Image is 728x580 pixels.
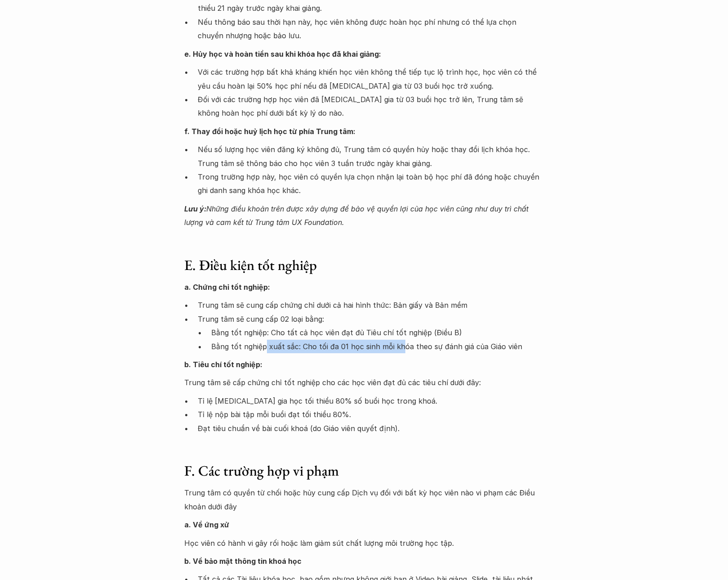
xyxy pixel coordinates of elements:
[211,340,544,353] p: Bằng tốt nghiệp xuất sắc: Cho tối đa 01 học sinh mỗi khóa theo sự đánh giá của Giáo viên
[184,486,544,513] p: Trung tâm có quyền từ chối hoặc hủy cung cấp Dịch vụ đối với bất kỳ học viên nào vi phạm các Điều...
[198,65,544,93] p: Với các trường hợp bất khả kháng khiến học viên không thể tiếp tục lộ trình học, học viên có thể ...
[198,93,544,120] p: Đối với các trường hợp học viên đã [MEDICAL_DATA] gia từ 03 buổi học trở lên, Trung tâm sẽ không ...
[198,422,544,435] p: Đạt tiêu chuẩn về bài cuối khoá (do Giáo viên quyết định).
[184,376,544,389] p: Trung tâm sẽ cấp chứng chỉ tốt nghiệp cho các học viên đạt đủ các tiêu chí dưới đây:
[211,326,544,339] p: Bằng tốt nghiệp: Cho tất cả học viên đạt đủ Tiêu chí tốt nghiệp (Điều B)
[184,49,381,58] strong: e. Hủy học và hoàn tiền sau khi khóa học đã khai giảng:
[198,408,544,421] p: Tỉ lệ nộp bài tập mỗi buổi đạt tối thiểu 80%.
[184,520,229,529] strong: a. Về ứng xử
[198,312,544,326] p: Trung tâm sẽ cung cấp 02 loại bằng:
[184,536,544,550] p: Học viên có hành vi gây rối hoặc làm giảm sút chất lượng môi trường học tập.
[184,204,531,227] em: Những điều khoản trên được xây dựng để bảo vệ quyền lợi của học viên cũng như duy trì chất lượng ...
[184,557,302,566] strong: b. Về bảo mật thông tin khoá học
[184,256,544,274] h3: E. Điều kiện tốt nghiệp
[198,394,544,408] p: Tỉ lệ [MEDICAL_DATA] gia học tối thiểu 80% số buổi học trong khoá.
[184,360,262,369] strong: b. Tiêu chí tốt nghiệp:
[198,15,544,43] p: Nếu thông báo sau thời hạn này, học viên không được hoàn học phí nhưng có thể lựa chọn chuyển như...
[198,298,544,312] p: Trung tâm sẽ cung cấp chứng chỉ dưới cả hai hình thức: Bản giấy và Bản mềm
[184,204,206,213] strong: Lưu ý:
[198,170,544,198] p: Trong trường hợp này, học viên có quyền lựa chọn nhận lại toàn bộ học phí đã đóng hoặc chuyển ghi...
[184,127,355,136] strong: f. Thay đổi hoặc huỷ lịch học từ phía Trung tâm:
[198,143,544,170] p: Nếu số lượng học viên đăng ký không đủ, Trung tâm có quyền hủy hoặc thay đổi lịch khóa học. Trung...
[184,283,270,292] strong: a. Chứng chỉ tốt nghiệp:
[184,462,544,479] h3: F. Các trường hợp vi phạm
